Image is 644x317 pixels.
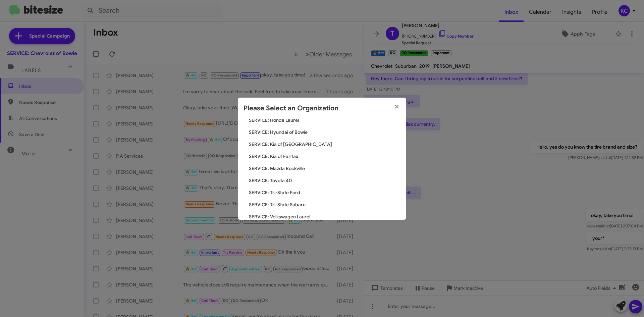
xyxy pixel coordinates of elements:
[249,177,400,184] span: SERVICE: Toyota 40
[249,129,400,136] span: SERVICE: Hyundai of Bowie
[249,213,400,220] span: SERVICE: Volkswagen Laurel
[244,103,338,114] h2: Please Select an Organization
[249,153,400,160] span: SERVICE: Kia of Fairfax
[249,117,400,123] span: SERVICE: Honda Laurel
[249,201,400,208] span: SERVICE: Tri-State Subaru
[249,141,400,148] span: SERVICE: Kia of [GEOGRAPHIC_DATA]
[249,165,400,172] span: SERVICE: Mazda Rockville
[249,189,400,196] span: SERVICE: Tri-State Ford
